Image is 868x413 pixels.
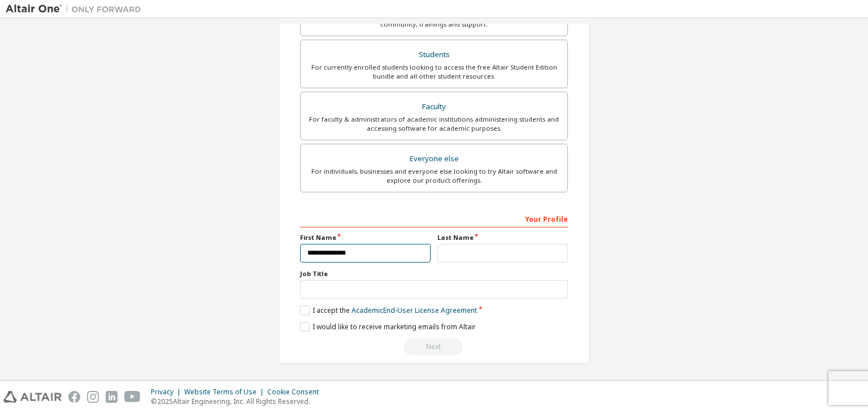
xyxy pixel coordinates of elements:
div: Faculty [307,99,561,115]
img: linkedin.svg [106,391,118,403]
div: Cookie Consent [267,388,325,397]
div: Everyone else [307,151,561,167]
label: First Name [300,233,431,242]
a: Academic End-User License Agreement [351,306,477,315]
p: © 2025 Altair Engineering, Inc. All Rights Reserved. [151,397,325,406]
div: Students [307,47,561,63]
label: Last Name [437,233,568,242]
label: Job Title [300,269,568,278]
label: I would like to receive marketing emails from Altair [300,322,476,332]
img: youtube.svg [124,391,141,403]
div: For faculty & administrators of academic institutions administering students and accessing softwa... [307,115,561,133]
img: Altair One [6,3,147,15]
img: altair_logo.svg [3,391,62,403]
img: facebook.svg [68,391,80,403]
div: Website Terms of Use [184,388,267,397]
div: For individuals, businesses and everyone else looking to try Altair software and explore our prod... [307,167,561,185]
div: For currently enrolled students looking to access the free Altair Student Edition bundle and all ... [307,63,561,81]
div: Privacy [151,388,184,397]
img: instagram.svg [87,391,99,403]
div: Your Profile [300,209,568,227]
div: Read and acccept EULA to continue [300,338,568,355]
label: I accept the [300,306,477,315]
